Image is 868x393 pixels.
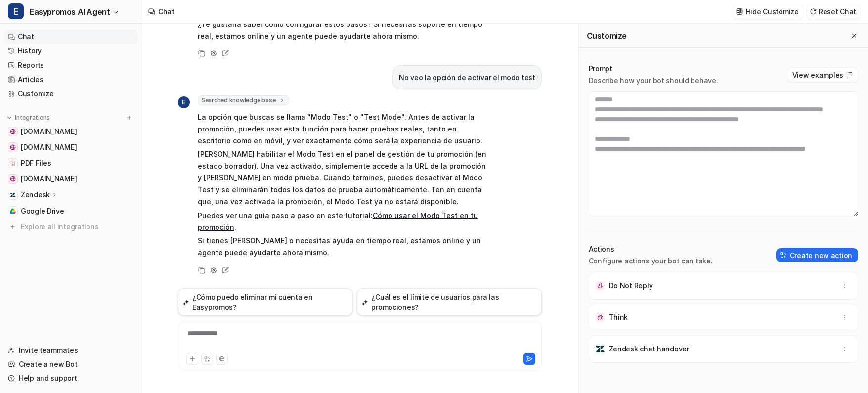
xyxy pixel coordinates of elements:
[733,4,803,19] button: Hide Customize
[15,114,50,122] p: Integrations
[848,30,860,42] button: Close flyout
[4,87,138,101] a: Customize
[6,114,13,121] img: expand menu
[595,281,605,291] img: Do Not Reply icon
[589,64,718,74] p: Prompt
[776,248,858,262] button: Create new action
[198,148,487,208] p: [PERSON_NAME] habilitar el Modo Test en el panel de gestión de tu promoción (en estado borrador)....
[4,125,138,138] a: www.notion.com[DOMAIN_NAME]
[4,44,138,58] a: History
[21,206,64,216] span: Google Drive
[736,8,743,15] img: customize
[4,172,138,186] a: www.easypromosapp.com[DOMAIN_NAME]
[198,111,487,147] p: La opción que buscas se llama "Modo Test" o "Test Mode". Antes de activar la promoción, puedes us...
[810,8,817,15] img: reset
[595,312,605,322] img: Think icon
[21,127,77,136] span: [DOMAIN_NAME]
[357,288,541,316] button: ¿Cuál es el límite de usuarios para las promociones?
[589,244,713,254] p: Actions
[10,192,16,198] img: Zendesk
[587,31,627,41] h2: Customize
[4,140,138,154] a: easypromos-apiref.redoc.ly[DOMAIN_NAME]
[10,160,16,166] img: PDF Files
[178,96,190,108] span: E
[21,219,134,235] span: Explore all integrations
[21,158,51,168] span: PDF Files
[8,222,18,232] img: explore all integrations
[595,344,605,354] img: Zendesk chat handover icon
[4,357,138,371] a: Create a new Bot
[399,72,535,84] p: No veo la opción de activar el modo test
[10,176,16,182] img: www.easypromosapp.com
[158,6,174,17] div: Chat
[21,190,50,200] p: Zendesk
[609,281,653,291] p: Do Not Reply
[30,5,110,19] span: Easypromos AI Agent
[10,144,16,150] img: easypromos-apiref.redoc.ly
[787,68,858,82] button: View examples
[198,210,487,233] p: Puedes ver una guía paso a paso en este tutorial: .
[609,312,628,322] p: Think
[198,18,487,42] p: ¿Te gustaría saber cómo configurar estos pasos? Si necesitas soporte en tiempo real, estamos onli...
[4,58,138,72] a: Reports
[21,174,77,184] span: [DOMAIN_NAME]
[4,371,138,385] a: Help and support
[21,142,77,152] span: [DOMAIN_NAME]
[4,73,138,87] a: Articles
[746,6,799,17] p: Hide Customize
[198,211,478,231] a: Cómo usar el Modo Test en tu promoción
[4,113,53,123] button: Integrations
[780,252,787,259] img: create-action-icon.svg
[589,256,713,266] p: Configure actions your bot can take.
[4,220,138,234] a: Explore all integrations
[8,3,24,19] span: E
[4,344,138,357] a: Invite teammates
[178,288,353,316] button: ¿Cómo puedo eliminar mi cuenta en Easypromos?
[4,204,138,218] a: Google DriveGoogle Drive
[10,129,16,134] img: www.notion.com
[609,344,689,354] p: Zendesk chat handover
[198,235,487,259] p: Si tienes [PERSON_NAME] o necesitas ayuda en tiempo real, estamos online y un agente puede ayudar...
[807,4,860,19] button: Reset Chat
[198,95,289,105] span: Searched knowledge base
[4,156,138,170] a: PDF FilesPDF Files
[126,114,132,121] img: menu_add.svg
[4,30,138,44] a: Chat
[589,76,718,86] p: Describe how your bot should behave.
[10,208,16,214] img: Google Drive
